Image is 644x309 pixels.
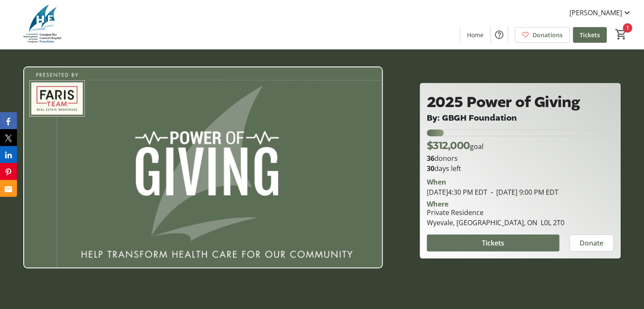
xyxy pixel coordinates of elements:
img: Georgian Bay General Hospital Foundation's Logo [5,3,80,46]
button: Donate [569,235,614,251]
span: 30 [427,164,434,173]
div: When [427,177,446,187]
a: Home [460,27,490,43]
p: donors [427,153,614,163]
span: Donate [580,238,603,248]
span: [DATE] 9:00 PM EDT [487,188,558,197]
span: Home [467,30,484,39]
button: Help [491,26,508,43]
span: [DATE] 4:30 PM EDT [427,188,487,197]
a: Tickets [573,27,607,43]
span: Tickets [580,30,600,39]
span: Donations [533,30,563,39]
span: $312,000 [427,139,470,152]
span: By: GBGH Foundation [427,112,517,124]
div: Where [427,201,448,207]
a: Donations [515,27,569,43]
button: [PERSON_NAME] [563,6,639,19]
img: Campaign CTA Media Photo [23,66,383,269]
span: 2025 Power of Giving [427,92,580,113]
b: 36 [427,154,434,163]
span: - [487,188,496,197]
div: Private Residence [427,207,564,218]
div: 9.134615384615383% of fundraising goal reached [427,130,614,136]
button: Cart [614,27,629,42]
span: [PERSON_NAME] [569,8,622,18]
p: goal [427,138,484,153]
button: Tickets [427,235,559,251]
span: Tickets [482,238,504,248]
p: days left [427,163,614,174]
div: Wyevale, [GEOGRAPHIC_DATA], ON L0L 2T0 [427,218,564,228]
